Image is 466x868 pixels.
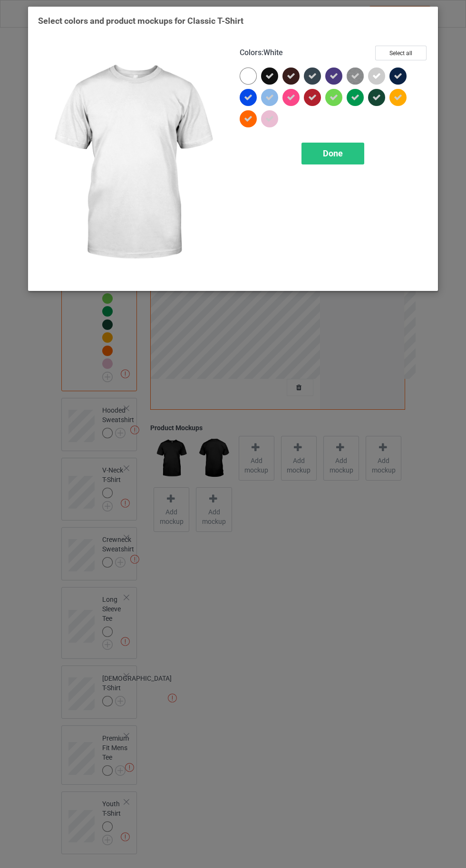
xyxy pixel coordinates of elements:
[375,46,427,60] button: Select all
[240,48,262,57] span: Colors
[263,48,283,57] span: White
[38,16,243,26] span: Select colors and product mockups for Classic T-Shirt
[323,148,343,158] span: Done
[240,48,283,58] h4: :
[347,68,364,85] img: heather_texture.png
[38,46,226,281] img: regular.jpg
